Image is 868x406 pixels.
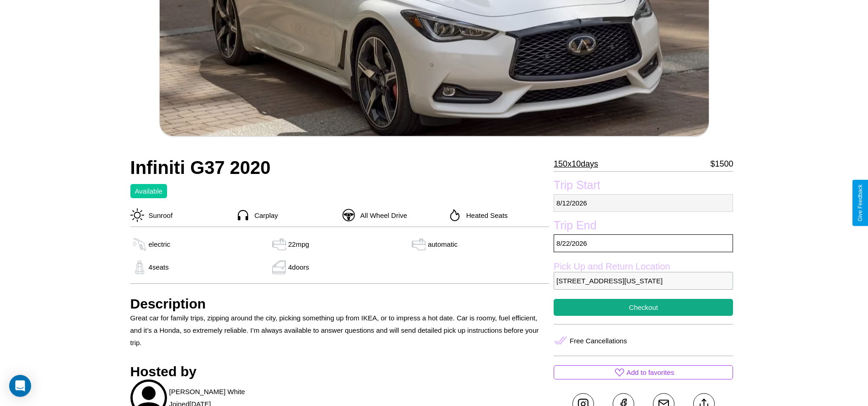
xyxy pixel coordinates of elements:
label: Pick Up and Return Location [554,261,733,272]
p: $ 1500 [710,157,733,171]
img: gas [130,260,149,274]
img: gas [270,260,288,274]
button: Add to favorites [554,365,733,379]
p: 8 / 12 / 2026 [554,194,733,212]
p: All Wheel Drive [356,209,407,222]
p: Great car for family trips, zipping around the city, picking something up from IKEA, or to impres... [130,312,550,349]
div: Give Feedback [857,184,863,222]
p: 8 / 22 / 2026 [554,234,733,252]
h2: Infiniti G37 2020 [130,157,550,178]
p: Free Cancellations [570,335,627,347]
p: 4 doors [288,261,309,273]
p: automatic [428,238,458,250]
p: Add to favorites [626,366,674,379]
p: 22 mpg [288,238,309,250]
p: Carplay [250,209,278,222]
p: Heated Seats [462,209,508,222]
h3: Description [130,296,550,312]
p: 150 x 10 days [554,157,598,171]
label: Trip End [554,219,733,234]
p: Sunroof [144,209,173,222]
p: [STREET_ADDRESS][US_STATE] [554,272,733,290]
label: Trip Start [554,179,733,194]
p: [PERSON_NAME] White [169,385,245,398]
p: 4 seats [149,261,169,273]
img: gas [410,238,428,251]
div: Open Intercom Messenger [9,375,31,397]
h3: Hosted by [130,364,550,379]
img: gas [130,238,149,251]
p: electric [149,238,171,250]
p: Available [135,185,163,197]
img: gas [270,238,288,251]
button: Checkout [554,299,733,316]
